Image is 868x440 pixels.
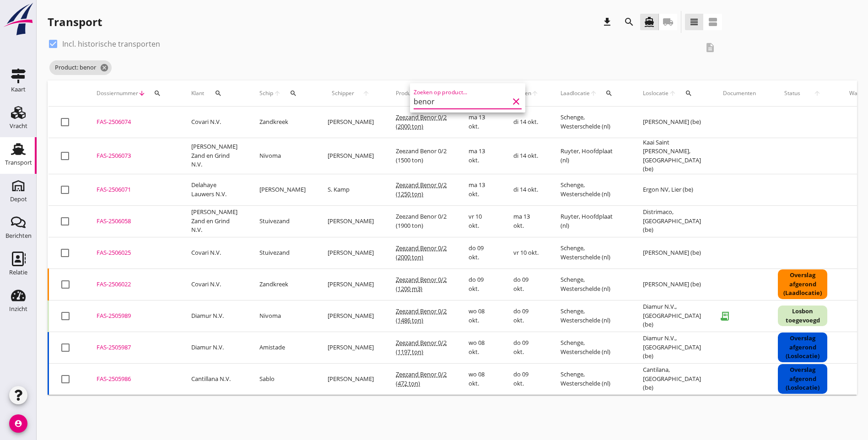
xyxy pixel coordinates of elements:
span: Zeezand Benor 0/2 (2000 ton) [396,113,447,130]
td: Schenge, Westerschelde (nl) [550,107,632,138]
td: Kaai Saint [PERSON_NAME], [GEOGRAPHIC_DATA] (be) [632,138,712,174]
td: [PERSON_NAME] (be) [632,268,712,300]
i: view_headline [689,16,700,27]
div: FAS-2505986 [97,375,169,384]
td: Zandkreek [248,268,317,300]
td: Ruyter, Hoofdplaat (nl) [550,205,632,237]
div: Transport [5,160,32,166]
td: do 09 okt. [458,237,502,268]
div: FAS-2505989 [97,311,169,321]
td: wo 08 okt. [458,332,502,363]
span: Laadlocatie [561,89,590,97]
div: Inzicht [9,306,27,312]
td: S. Kamp [317,174,385,205]
div: Transport [48,15,102,29]
td: Schenge, Westerschelde (nl) [550,268,632,300]
i: arrow_upward [807,90,828,97]
span: Schipper [328,89,358,97]
div: Losbon toegevoegd [778,306,827,326]
td: [PERSON_NAME] (be) [632,237,712,268]
td: ma 13 okt. [458,107,502,138]
td: [PERSON_NAME] [248,174,317,205]
div: Depot [10,196,27,202]
span: Loslocatie [643,89,669,97]
td: Delahaye Lauwers N.V. [180,174,248,205]
td: di 14 okt. [502,107,550,138]
div: Relatie [9,269,27,275]
td: Zandkreek [248,107,317,138]
td: Nivoma [248,300,317,332]
td: ma 13 okt. [458,174,502,205]
i: search [290,90,297,97]
td: Cantillana N.V. [180,363,248,395]
i: directions_boat [644,16,655,27]
td: [PERSON_NAME] Zand en Grind N.V. [180,205,248,237]
span: Zeezand Benor 0/2 (1197 ton) [396,338,447,356]
div: FAS-2506071 [97,185,169,194]
span: Dossiernummer [97,89,138,97]
td: Ruyter, Hoofdplaat (nl) [550,138,632,174]
td: Amistade [248,332,317,363]
td: do 09 okt. [502,300,550,332]
div: FAS-2506074 [97,118,169,127]
div: Overslag afgerond (Laadlocatie) [778,269,827,299]
td: vr 10 okt. [502,237,550,268]
td: do 09 okt. [502,332,550,363]
span: Product [396,89,415,97]
td: [PERSON_NAME] [317,205,385,237]
td: Schenge, Westerschelde (nl) [550,300,632,332]
td: Nivoma [248,138,317,174]
td: [PERSON_NAME] [317,268,385,300]
td: ma 13 okt. [502,205,550,237]
div: Kaart [11,86,26,92]
span: Schip [259,89,274,97]
i: search [215,90,222,97]
div: FAS-2505987 [97,343,169,352]
i: arrow_upward [274,90,281,97]
td: [PERSON_NAME] [317,237,385,268]
i: arrow_upward [669,90,677,97]
i: arrow_upward [358,90,374,97]
td: Schenge, Westerschelde (nl) [550,174,632,205]
td: Schenge, Westerschelde (nl) [550,237,632,268]
i: search [685,90,692,97]
span: Zeezand Benor 0/2 (1486 ton) [396,307,447,324]
td: do 09 okt. [458,268,502,300]
td: Diamur N.V. [180,332,248,363]
div: Overslag afgerond (Loslocatie) [778,364,827,394]
div: Documenten [723,89,756,97]
div: Berichten [5,233,32,239]
div: Vracht [10,123,27,129]
td: Zeezand Benor 0/2 (1500 ton) [385,138,458,174]
td: Schenge, Westerschelde (nl) [550,332,632,363]
td: [PERSON_NAME] Zand en Grind N.V. [180,138,248,174]
i: arrow_upward [590,90,597,97]
i: arrow_downward [138,90,146,97]
td: [PERSON_NAME] [317,332,385,363]
td: Stuivezand [248,237,317,268]
i: local_shipping [663,16,674,27]
td: di 14 okt. [502,174,550,205]
div: FAS-2506022 [97,280,169,289]
i: arrow_upward [531,90,539,97]
img: logo-small.a267ee39.svg [2,2,35,36]
td: [PERSON_NAME] [317,363,385,395]
td: Covari N.V. [180,107,248,138]
div: Overslag afgerond (Loslocatie) [778,333,827,362]
div: FAS-2506073 [97,151,169,161]
i: cancel [100,63,109,72]
i: view_agenda [707,16,718,27]
div: Klant [191,82,237,104]
td: Schenge, Westerschelde (nl) [550,363,632,395]
i: search [154,90,161,97]
i: search [624,16,635,27]
td: di 14 okt. [502,138,550,174]
td: Ergon NV, Lier (be) [632,174,712,205]
td: do 09 okt. [502,268,550,300]
td: [PERSON_NAME] (be) [632,107,712,138]
td: Sablo [248,363,317,395]
span: Product: benor [49,60,112,75]
span: Zeezand Benor 0/2 (1250 ton) [396,181,447,198]
label: Incl. historische transporten [62,39,160,48]
span: Zeezand Benor 0/2 (2000 ton) [396,244,447,261]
